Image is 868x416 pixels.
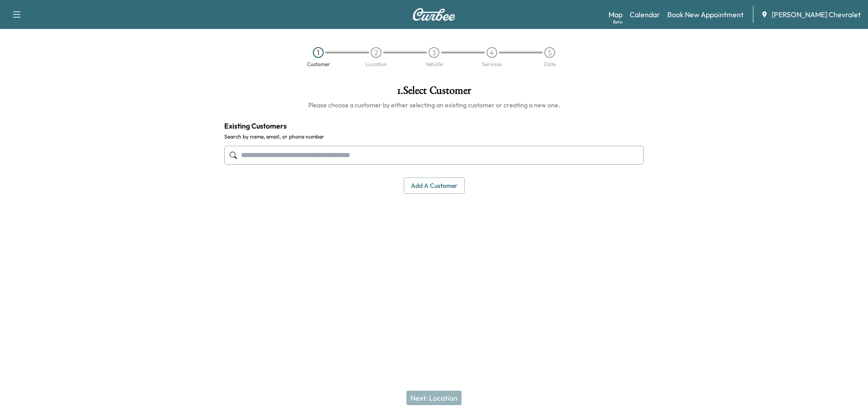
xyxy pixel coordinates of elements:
a: Book New Appointment [667,9,744,20]
a: MapBeta [609,9,623,20]
h6: Please choose a customer by either selecting an existing customer or creating a new one. [224,100,644,110]
div: Beta [613,19,623,25]
div: 3 [429,47,439,58]
span: [PERSON_NAME] Chevrolet [772,9,861,20]
div: 4 [486,47,497,58]
h1: 1 . Select Customer [224,85,644,100]
div: Location [365,62,387,67]
div: 5 [544,47,555,58]
div: Customer [307,62,330,67]
label: Search by name, email, or phone number [224,133,644,140]
div: 1 [313,47,324,58]
div: Date [544,62,556,67]
div: Services [482,62,502,67]
div: Vehicle [425,62,443,67]
a: Calendar [630,9,660,20]
h4: Existing Customers [224,120,644,131]
div: 2 [371,47,382,58]
button: Add a customer [404,177,465,194]
img: Curbee Logo [412,8,456,21]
